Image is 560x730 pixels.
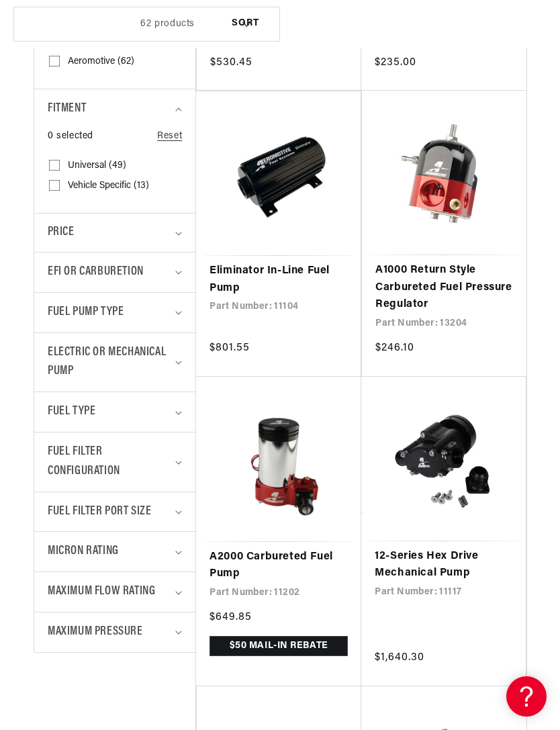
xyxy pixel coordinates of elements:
summary: Fuel Filter Configuration (0 selected) [48,432,182,492]
a: A1000 Return Style Carbureted Fuel Pressure Regulator [375,262,513,314]
summary: Electric or Mechanical Pump (0 selected) [48,333,182,392]
summary: Micron Rating (0 selected) [48,532,182,572]
span: 62 products [140,19,195,29]
summary: Fuel Type (0 selected) [48,392,182,432]
span: Vehicle Specific (13) [68,180,149,192]
span: Aeromotive (62) [68,56,134,68]
span: Electric or Mechanical Pump [48,343,171,382]
a: Reset [157,129,182,144]
span: Fuel Filter Configuration [48,443,171,482]
summary: EFI or Carburetion (0 selected) [48,253,182,292]
summary: Maximum Pressure (0 selected) [48,612,182,652]
span: Maximum Pressure [48,623,143,642]
summary: Price [48,214,182,252]
summary: Fuel Pump Type (0 selected) [48,293,182,332]
span: Fitment [48,99,86,119]
span: Maximum Flow Rating [48,582,155,602]
a: A2000 Carbureted Fuel Pump [209,549,348,583]
span: Fuel Type [48,402,95,422]
span: Fuel Filter Port Size [48,502,152,522]
summary: Fitment (0 selected) [48,89,182,129]
a: 12-Series Hex Drive Mechanical Pump [375,548,512,582]
span: Micron Rating [48,542,119,561]
summary: Fuel Filter Port Size (0 selected) [48,492,182,532]
span: EFI or Carburetion [48,263,144,282]
span: Price [48,224,74,242]
span: Fuel Pump Type [48,303,124,322]
a: Eliminator In-Line Fuel Pump [209,263,347,297]
span: Universal (49) [68,160,126,172]
span: 0 selected [48,129,93,144]
summary: Maximum Flow Rating (0 selected) [48,572,182,612]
